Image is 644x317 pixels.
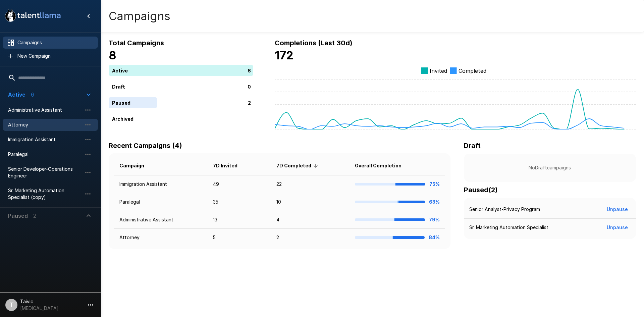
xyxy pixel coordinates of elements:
[114,211,208,229] td: Administrative Assistant
[208,229,271,247] td: 5
[114,229,208,247] td: Attorney
[276,162,320,170] span: 7D Completed
[248,99,251,106] p: 2
[114,193,208,211] td: Paralegal
[429,199,440,205] b: 63%
[604,221,631,234] button: Unpause
[464,142,481,150] b: Draft
[109,142,182,150] b: Recent Campaigns (4)
[469,206,540,213] p: Senior Analyst-Privacy Program
[248,83,251,90] p: 0
[271,229,350,247] td: 2
[208,211,271,229] td: 13
[475,164,625,171] p: No Draft campaigns
[213,162,246,170] span: 7D Invited
[109,9,170,23] h4: Campaigns
[469,224,548,231] p: Sr. Marketing Automation Specialist
[464,186,498,194] b: Paused ( 2 )
[208,175,271,193] td: 49
[119,162,153,170] span: Campaign
[248,67,251,74] p: 6
[429,217,440,222] b: 79%
[271,193,350,211] td: 10
[271,175,350,193] td: 22
[109,48,116,62] b: 8
[429,181,440,187] b: 75%
[275,48,293,62] b: 172
[275,39,353,47] b: Completions (Last 30d)
[208,193,271,211] td: 35
[604,203,631,216] button: Unpause
[271,211,350,229] td: 4
[114,175,208,193] td: Immigration Assistant
[109,39,164,47] b: Total Campaigns
[429,234,440,240] b: 84%
[355,162,410,170] span: Overall Completion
